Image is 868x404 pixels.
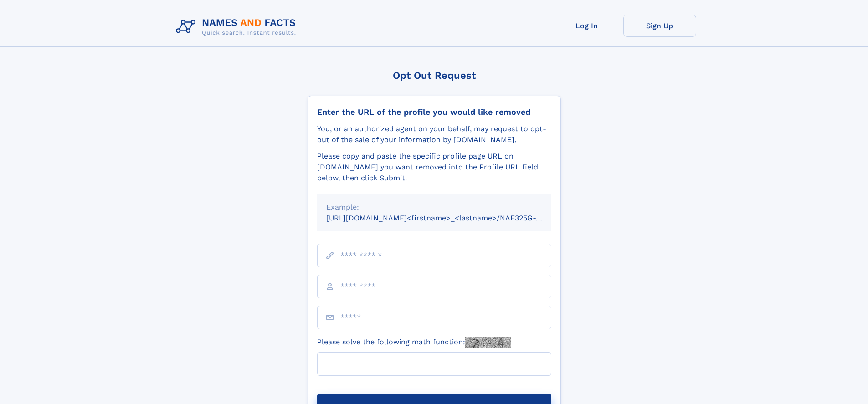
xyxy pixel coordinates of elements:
[623,15,696,37] a: Sign Up
[550,15,623,37] a: Log In
[326,202,542,213] div: Example:
[317,151,551,184] div: Please copy and paste the specific profile page URL on [DOMAIN_NAME] you want removed into the Pr...
[326,214,569,222] small: [URL][DOMAIN_NAME]<firstname>_<lastname>/NAF325G-xxxxxxxx
[172,15,303,39] img: Logo Names and Facts
[317,337,511,348] label: Please solve the following math function:
[317,107,551,117] div: Enter the URL of the profile you would like removed
[317,123,551,145] div: You, or an authorized agent on your behalf, may request to opt-out of the sale of your informatio...
[308,70,561,81] div: Opt Out Request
